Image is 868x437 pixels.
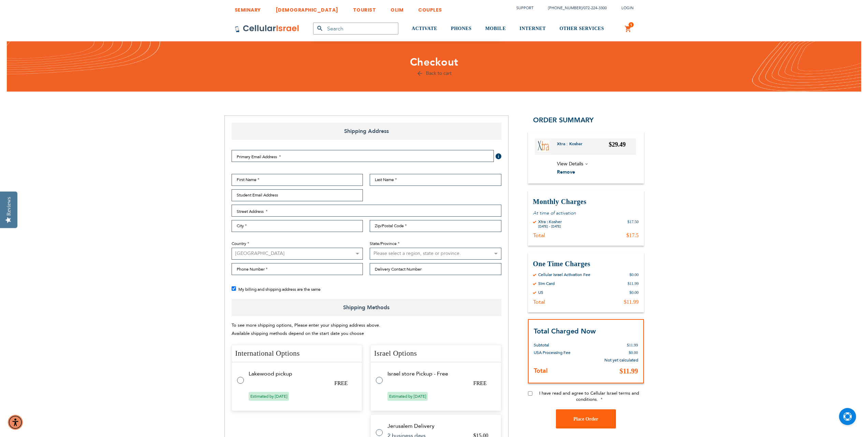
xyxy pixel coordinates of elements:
a: PHONES [451,16,472,42]
a: Support [516,5,533,11]
div: Total [533,232,545,239]
a: OTHER SERVICES [559,16,604,42]
a: ACTIVATE [412,16,437,42]
span: Login [621,5,634,11]
span: Checkout [410,55,458,69]
a: INTERNET [519,16,546,42]
td: Jerusalem Delivery [387,423,493,429]
a: TOURIST [353,2,376,14]
div: Sim Card [538,281,555,286]
a: SEMINARY [235,2,261,14]
div: $11.99 [624,299,638,305]
span: $11.99 [627,343,638,347]
a: 072-224-3300 [584,5,607,11]
span: INTERNET [519,26,546,31]
span: MOBILE [485,26,506,31]
span: Order Summary [533,115,594,125]
span: USA Processing Fee [534,350,571,355]
span: $29.49 [609,141,626,148]
button: Place Order [556,409,616,428]
div: Reviews [6,197,12,216]
a: MOBILE [485,16,506,42]
h4: Israel Options [370,345,501,363]
div: $0.00 [630,272,639,277]
div: Accessibility Menu [8,415,23,430]
a: [PHONE_NUMBER] [548,5,582,11]
a: [DEMOGRAPHIC_DATA] [276,2,338,14]
span: OTHER SERVICES [559,26,604,31]
div: $11.99 [628,281,639,286]
span: $11.99 [620,367,638,375]
div: $17.5 [627,232,639,239]
a: Back to cart [416,70,452,77]
span: Place Order [573,416,598,422]
span: Shipping Address [232,123,501,140]
span: PHONES [451,26,472,31]
div: $0.00 [630,290,639,295]
span: To see more shipping options, Please enter your shipping address above. Available shipping method... [232,322,380,337]
div: Xtra : Kosher [538,219,562,224]
span: Estimated by [DATE] [387,392,428,401]
th: Subtotal [534,336,587,349]
strong: Total Charged Now [534,327,596,336]
td: Israel store Pickup - Free [387,371,493,377]
span: Estimated by [DATE] [249,392,289,401]
span: Remove [557,169,575,175]
td: Lakewood pickup [249,371,354,377]
h3: Monthly Charges [533,197,639,206]
span: View Details [557,161,583,167]
span: FREE [334,380,348,386]
h4: International Options [232,345,363,363]
div: $17.50 [628,219,639,229]
input: Search [313,23,398,35]
span: Shipping Methods [232,299,501,316]
div: Total [533,299,545,305]
span: I have read and agree to Cellular Israel terms and conditions. [539,390,639,402]
strong: Total [534,367,548,375]
span: My billing and shipping address are the same [238,287,321,292]
span: 1 [630,22,632,28]
a: Xtra : Kosher [557,141,588,152]
span: FREE [473,380,487,386]
a: OLIM [391,2,403,14]
li: / [541,3,607,13]
img: Xtra : Kosher [538,140,549,152]
img: Cellular Israel Logo [235,25,299,33]
a: 1 [624,25,632,33]
span: Not yet calculated [604,357,638,363]
span: $0.00 [629,350,638,355]
div: [DATE] - [DATE] [538,224,562,229]
h3: One Time Charges [533,259,639,269]
span: ACTIVATE [412,26,437,31]
div: Cellular Israel Activation Fee [538,272,590,277]
div: US [538,290,543,295]
p: At time of activation [533,210,639,216]
a: COUPLES [418,2,442,14]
